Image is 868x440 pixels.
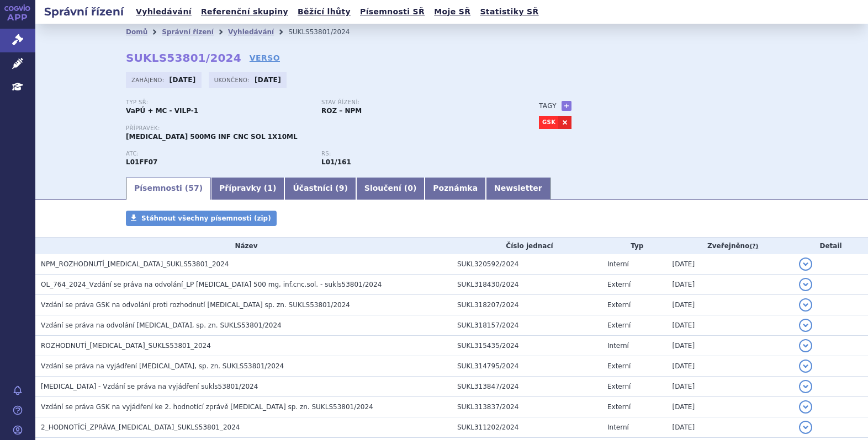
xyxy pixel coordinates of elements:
span: Zahájeno: [131,76,166,84]
span: ROZHODNUTÍ_JEMPERLI_SUKLS53801_2024 [41,342,211,350]
span: Vzdání se práva GSK na vyjádření ke 2. hodnotící zprávě Jemperli sp. zn. SUKLS53801/2024 [41,403,373,411]
a: GSK [539,116,558,129]
a: VERSO [250,52,280,63]
span: JEMPERLI - Vzdání se práva na vyjádření sukls53801/2024 [41,383,258,390]
td: SUKL313847/2024 [452,377,602,397]
strong: [DATE] [255,76,281,84]
td: [DATE] [666,397,793,417]
strong: DOSTARLIMAB [126,158,157,166]
p: Typ SŘ: [126,99,310,106]
span: Externí [607,362,631,370]
span: NPM_ROZHODNUTÍ_JEMPERLI_SUKLS53801_2024 [41,260,229,268]
span: Vzdání se práva na vyjádření JEMPERLI, sp. zn. SUKLS53801/2024 [41,362,284,370]
strong: VaPÚ + MC - VILP-1 [126,107,198,115]
strong: SUKLS53801/2024 [126,51,241,65]
a: Sloučení (0) [356,178,425,200]
td: [DATE] [666,295,793,315]
td: [DATE] [666,254,793,275]
span: Externí [607,301,631,309]
span: Interní [607,342,629,350]
td: [DATE] [666,417,793,438]
a: Přípravky (1) [211,178,284,200]
a: Písemnosti SŘ [357,4,428,19]
span: 1 [267,184,273,192]
th: Detail [793,238,868,254]
th: Zveřejněno [666,238,793,254]
button: detail [799,298,812,312]
span: 2_HODNOTÍCÍ_ZPRÁVA_JEMPERLI_SUKLS53801_2024 [41,423,240,431]
a: Běžící lhůty [294,4,354,19]
button: detail [799,359,812,373]
th: Název [35,238,452,254]
td: [DATE] [666,377,793,397]
td: SUKL314795/2024 [452,356,602,377]
strong: dostarlimab [321,158,351,166]
button: detail [799,339,812,352]
a: Vyhledávání [133,4,195,19]
strong: [DATE] [170,76,196,84]
span: Interní [607,423,629,431]
th: Číslo jednací [452,238,602,254]
button: detail [799,319,812,332]
span: Externí [607,403,631,411]
span: Externí [607,321,631,329]
a: Statistiky SŘ [477,4,542,19]
td: [DATE] [666,315,793,336]
a: Vyhledávání [228,28,274,36]
p: RS: [321,151,506,157]
button: detail [799,380,812,393]
span: Ukončeno: [214,76,252,84]
h3: Tagy [539,99,557,112]
button: detail [799,257,812,271]
span: 9 [339,184,345,192]
p: ATC: [126,151,310,157]
td: SUKL320592/2024 [452,254,602,275]
a: Newsletter [486,178,551,200]
td: SUKL315435/2024 [452,336,602,356]
td: [DATE] [666,275,793,295]
th: Typ [602,238,667,254]
a: + [562,101,571,111]
td: SUKL311202/2024 [452,417,602,438]
p: Stav řízení: [321,99,506,106]
span: Externí [607,281,631,288]
td: SUKL313837/2024 [452,397,602,417]
h2: Správní řízení [35,4,133,19]
span: Stáhnout všechny písemnosti (zip) [141,214,271,222]
abbr: (?) [749,243,758,250]
a: Písemnosti (57) [126,178,211,200]
a: Účastníci (9) [284,178,356,200]
p: Přípravek: [126,125,517,132]
td: [DATE] [666,356,793,377]
td: SUKL318430/2024 [452,275,602,295]
td: SUKL318157/2024 [452,315,602,336]
span: Vzdání se práva na odvolání JEMPERLI, sp. zn. SUKLS53801/2024 [41,321,282,329]
button: detail [799,421,812,434]
a: Poznámka [425,178,486,200]
li: SUKLS53801/2024 [288,24,364,40]
span: 57 [188,184,199,192]
td: [DATE] [666,336,793,356]
span: [MEDICAL_DATA] 500MG INF CNC SOL 1X10ML [126,133,298,141]
button: detail [799,400,812,414]
span: 0 [407,184,413,192]
a: Referenční skupiny [198,4,292,19]
span: OL_764_2024_Vzdání se práva na odvolání_LP JEMPERLI 500 mg, inf.cnc.sol. - sukls53801/2024 [41,281,382,288]
strong: ROZ – NPM [321,107,362,115]
a: Domů [126,28,147,36]
span: Externí [607,383,631,390]
button: detail [799,278,812,291]
a: Moje SŘ [431,4,474,19]
td: SUKL318207/2024 [452,295,602,315]
span: Interní [607,260,629,268]
span: Vzdání se práva GSK na odvolání proti rozhodnutí Jemperli sp. zn. SUKLS53801/2024 [41,301,350,309]
a: Stáhnout všechny písemnosti (zip) [126,211,277,226]
a: Správní řízení [162,28,214,36]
